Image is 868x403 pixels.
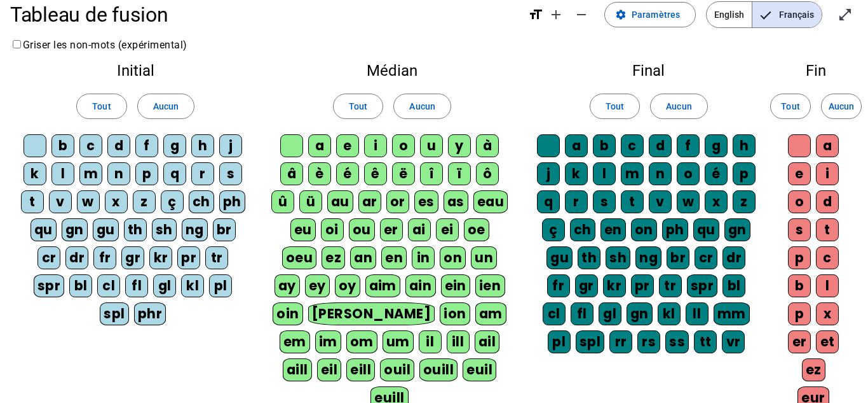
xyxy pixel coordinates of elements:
button: Tout [333,94,383,119]
mat-icon: add [548,7,564,22]
span: Paramètres [632,7,680,22]
span: Français [752,2,822,27]
span: Tout [781,99,799,114]
span: Tout [349,99,367,114]
button: Paramètres [604,2,696,27]
span: Tout [92,99,111,114]
span: English [707,2,752,27]
button: Tout [76,94,126,119]
button: Aucun [821,94,862,119]
button: Aucun [137,94,194,119]
button: Diminuer la taille de la police [569,2,594,27]
span: Aucun [153,99,179,114]
mat-button-toggle-group: Language selection [706,1,822,28]
mat-icon: open_in_full [837,7,853,22]
button: Entrer en plein écran [832,2,858,27]
span: Aucun [829,99,854,114]
span: Aucun [409,99,435,114]
span: Aucun [666,99,691,114]
mat-icon: remove [574,7,589,22]
button: Augmenter la taille de la police [543,2,569,27]
button: Tout [590,94,640,119]
button: Aucun [393,94,451,119]
mat-icon: settings [615,9,627,20]
button: Tout [770,94,811,119]
span: Tout [606,99,624,114]
button: Aucun [650,94,707,119]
